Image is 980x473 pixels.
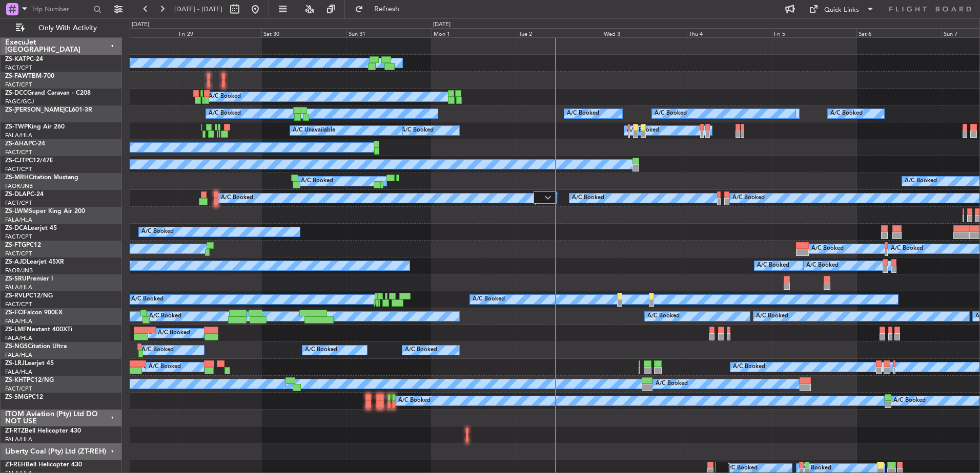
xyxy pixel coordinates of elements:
[5,191,27,198] span: ZS-DLA
[5,175,78,181] a: ZS-MRHCitation Mustang
[174,5,222,14] span: [DATE] - [DATE]
[5,199,32,207] a: FACT/CPT
[5,394,28,400] span: ZS-SMG
[5,90,27,96] span: ZS-DCC
[856,28,942,37] div: Sat 6
[830,106,863,121] div: A/C Booked
[301,174,333,189] div: A/C Booked
[5,73,28,79] span: ZS-FAW
[5,394,43,400] a: ZS-SMGPC12
[401,123,434,138] div: A/C Booked
[656,376,688,392] div: A/C Booked
[891,241,923,256] div: A/C Booked
[756,309,788,324] div: A/C Booked
[27,25,108,32] span: Only With Activity
[132,20,149,29] div: [DATE]
[5,233,32,241] a: FACT/CPT
[5,334,32,342] a: FALA/HLA
[5,56,26,62] span: ZS-KAT
[5,462,26,468] span: ZT-REH
[5,56,43,62] a: ZS-KATPC-24
[5,216,32,224] a: FALA/HLA
[5,385,32,393] a: FACT/CPT
[432,28,517,37] div: Mon 1
[5,462,82,468] a: ZT-REHBell Helicopter 430
[5,284,32,291] a: FALA/HLA
[5,191,44,198] a: ZS-DLAPC-24
[5,368,32,376] a: FALA/HLA
[5,148,32,156] a: FACT/CPT
[141,342,174,358] div: A/C Booked
[5,208,29,214] span: ZS-LWM
[293,123,335,138] div: A/C Unavailable
[5,132,32,139] a: FALA/HLA
[149,359,181,375] div: A/C Booked
[5,73,54,79] a: ZS-FAWTBM-700
[5,107,65,113] span: ZS-[PERSON_NAME]
[11,20,111,36] button: Only With Activity
[5,317,32,325] a: FALA/HLA
[221,190,253,206] div: A/C Booked
[772,28,857,37] div: Fri 5
[757,258,789,273] div: A/C Booked
[346,28,432,37] div: Sun 31
[5,242,26,248] span: ZS-FTG
[5,436,32,443] a: FALA/HLA
[405,342,437,358] div: A/C Booked
[31,2,90,17] input: Trip Number
[567,106,599,121] div: A/C Booked
[806,258,839,273] div: A/C Booked
[209,106,241,121] div: A/C Booked
[545,196,551,200] img: arrow-gray.svg
[5,158,25,164] span: ZS-CJT
[5,208,85,214] a: ZS-LWMSuper King Air 200
[5,327,72,333] a: ZS-LMFNextant 400XTi
[5,124,28,130] span: ZS-TWP
[5,276,53,282] a: ZS-SRUPremier I
[5,360,25,367] span: ZS-LRJ
[5,293,53,299] a: ZS-RVLPC12/NG
[804,1,880,17] button: Quick Links
[5,428,25,434] span: ZT-RTZ
[5,165,32,173] a: FACT/CPT
[158,326,190,341] div: A/C Booked
[5,377,27,383] span: ZS-KHT
[5,250,32,257] a: FACT/CPT
[261,28,346,37] div: Sat 30
[5,98,34,105] a: FAGC/GCJ
[5,141,28,147] span: ZS-AHA
[5,293,26,299] span: ZS-RVL
[5,259,64,265] a: ZS-AJDLearjet 45XR
[5,428,81,434] a: ZT-RTZBell Helicopter 430
[5,377,54,383] a: ZS-KHTPC12/NG
[5,242,41,248] a: ZS-FTGPC12
[177,28,262,37] div: Fri 29
[365,6,409,13] span: Refresh
[5,300,32,308] a: FACT/CPT
[647,309,680,324] div: A/C Booked
[602,28,687,37] div: Wed 3
[433,20,451,29] div: [DATE]
[893,393,926,408] div: A/C Booked
[5,64,32,72] a: FACT/CPT
[811,241,844,256] div: A/C Booked
[350,1,412,17] button: Refresh
[733,359,765,375] div: A/C Booked
[655,106,687,121] div: A/C Booked
[5,327,27,333] span: ZS-LMF
[398,393,431,408] div: A/C Booked
[5,107,92,113] a: ZS-[PERSON_NAME]CL601-3R
[5,267,33,274] a: FAOR/JNB
[517,28,602,37] div: Tue 2
[5,90,91,96] a: ZS-DCCGrand Caravan - C208
[5,175,29,181] span: ZS-MRH
[905,174,937,189] div: A/C Booked
[824,5,859,15] div: Quick Links
[141,224,174,240] div: A/C Booked
[5,310,24,316] span: ZS-FCI
[5,225,28,231] span: ZS-DCA
[209,89,241,104] div: A/C Booked
[5,81,32,89] a: FACT/CPT
[732,190,765,206] div: A/C Booked
[5,360,54,367] a: ZS-LRJLearjet 45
